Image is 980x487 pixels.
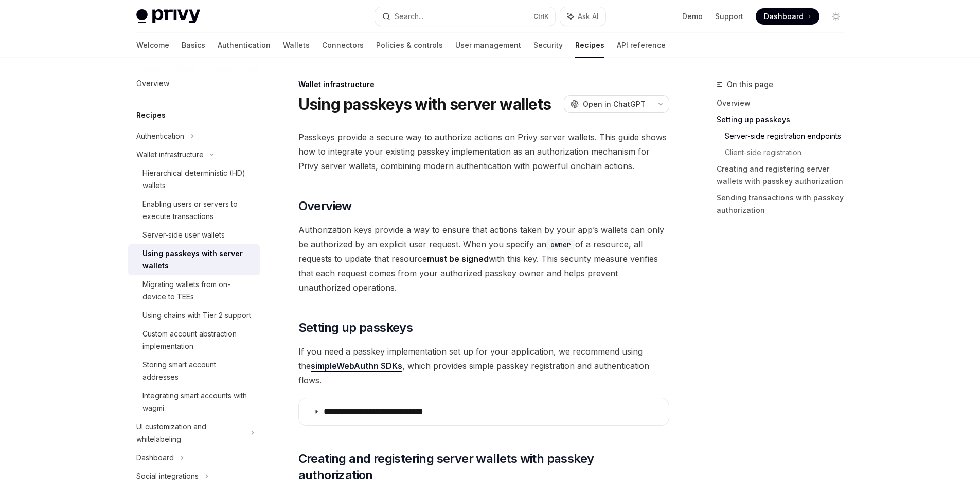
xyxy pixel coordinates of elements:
button: Open in ChatGPT [564,95,652,113]
a: Hierarchical deterministic (HD) wallets [128,164,260,195]
div: Hierarchical deterministic (HD) wallets [142,167,254,192]
div: Migrating wallets from on-device to TEEs [142,278,254,303]
a: Storing smart account addresses [128,356,260,387]
a: Sending transactions with passkey authorization [717,190,852,219]
a: Dashboard [756,8,819,25]
span: If you need a passkey implementation set up for your application, we recommend using the , which ... [298,344,669,388]
div: Server-side user wallets [142,229,225,241]
a: Migrating wallets from on-device to TEEs [128,275,260,306]
span: Ctrl K [533,12,549,21]
div: Storing smart account addresses [142,359,254,383]
div: Wallet infrastructure [136,148,204,161]
span: Creating and registering server wallets with passkey authorization [298,450,669,483]
a: Integrating smart accounts with wagmi [128,387,260,417]
span: Passkeys provide a secure way to authorize actions on Privy server wallets. This guide shows how ... [298,130,669,173]
span: Overview [298,198,352,214]
code: owner [546,239,575,250]
a: User management [455,33,521,58]
a: Using chains with Tier 2 support [128,306,260,325]
a: API reference [617,33,666,58]
span: On this page [727,78,773,91]
button: Search...CtrlK [375,7,555,26]
img: light logo [136,9,200,24]
div: Custom account abstraction implementation [142,328,254,352]
a: Setting up passkeys [717,111,852,128]
a: Authentication [218,33,271,58]
a: Using passkeys with server wallets [128,244,260,275]
div: Authentication [136,130,184,142]
div: Enabling users or servers to execute transactions [142,198,254,223]
div: Dashboard [136,451,174,464]
a: Server-side user wallets [128,226,260,244]
div: Social integrations [136,470,199,482]
a: Connectors [322,33,364,58]
button: Ask AI [560,7,605,26]
span: Ask AI [578,11,598,22]
span: Dashboard [764,11,804,22]
div: Wallet infrastructure [298,79,669,90]
div: Integrating smart accounts with wagmi [142,390,254,414]
div: UI customization and whitelabeling [136,421,244,445]
a: Overview [717,95,852,111]
a: Enabling users or servers to execute transactions [128,195,260,226]
a: Demo [682,11,703,22]
div: Overview [136,77,169,90]
a: Security [533,33,563,58]
span: Open in ChatGPT [583,99,646,109]
span: Setting up passkeys [298,320,413,336]
span: Authorization keys provide a way to ensure that actions taken by your app’s wallets can only be a... [298,223,669,295]
a: Recipes [575,33,604,58]
a: Overview [128,74,260,93]
button: Toggle dark mode [828,8,844,25]
div: Using passkeys with server wallets [142,247,254,272]
a: Wallets [283,33,310,58]
a: Basics [182,33,205,58]
strong: must be signed [427,254,489,264]
a: Custom account abstraction implementation [128,325,260,356]
h1: Using passkeys with server wallets [298,95,551,113]
a: Support [715,11,743,22]
a: Client-side registration [725,144,852,161]
div: Search... [395,10,423,23]
a: Policies & controls [376,33,443,58]
a: Server-side registration endpoints [725,128,852,144]
div: Using chains with Tier 2 support [142,309,251,322]
h5: Recipes [136,109,166,122]
a: Creating and registering server wallets with passkey authorization [717,161,852,190]
a: Welcome [136,33,169,58]
a: simpleWebAuthn SDKs [311,361,402,372]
